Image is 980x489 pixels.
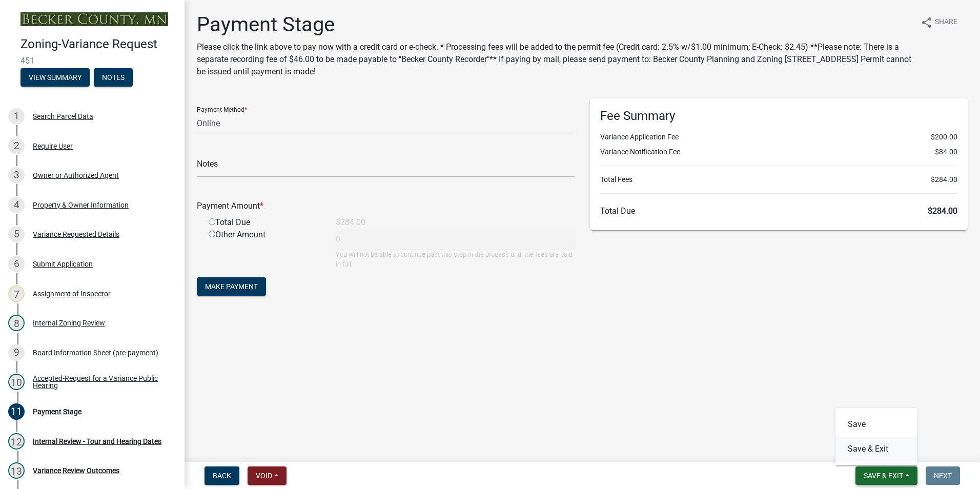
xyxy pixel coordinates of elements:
[8,344,25,361] div: 9
[33,319,105,327] div: Internal Zoning Review
[600,206,957,216] h6: Total Due
[8,462,25,479] div: 13
[835,437,917,461] button: Save & Exit
[33,142,73,150] div: Require User
[33,290,111,297] div: Assignment of Inspector
[205,282,258,291] span: Make Payment
[33,260,93,268] div: Submit Application
[197,277,266,296] button: Make Payment
[205,466,239,485] button: Back
[33,201,129,209] div: Property & Owner Information
[864,472,903,480] span: Save & Exit
[8,286,25,302] div: 7
[197,12,912,37] h1: Payment Stage
[935,147,957,157] span: $84.00
[8,256,25,272] div: 6
[94,68,133,87] button: Notes
[33,113,93,120] div: Search Parcel Data
[835,408,917,465] div: Save & Exit
[8,167,25,184] div: 3
[912,12,966,32] button: shareShare
[921,16,933,29] i: share
[248,466,287,485] button: Void
[33,467,119,474] div: Variance Review Outcomes
[935,16,957,29] span: Share
[8,374,25,390] div: 10
[33,231,119,238] div: Variance Requested Details
[835,412,917,437] button: Save
[8,108,25,125] div: 1
[600,174,957,185] li: Total Fees
[201,216,328,229] div: Total Due
[8,403,25,420] div: 11
[931,174,957,185] span: $284.00
[21,68,90,87] button: View Summary
[600,132,957,142] li: Variance Application Fee
[33,438,161,445] div: Internal Review - Tour and Hearing Dates
[600,147,957,157] li: Variance Notification Fee
[189,200,582,212] div: Payment Amount
[256,472,272,480] span: Void
[934,472,952,480] span: Next
[8,138,25,154] div: 2
[33,172,119,179] div: Owner or Authorized Agent
[33,349,158,356] div: Board Information Sheet (pre-payment)
[8,315,25,331] div: 8
[8,226,25,242] div: 5
[213,472,231,480] span: Back
[600,109,957,124] h6: Fee Summary
[94,74,133,82] wm-modal-confirm: Notes
[8,433,25,450] div: 12
[21,74,90,82] wm-modal-confirm: Summary
[21,56,164,66] span: 451
[928,206,957,216] span: $284.00
[33,408,81,415] div: Payment Stage
[33,375,168,389] div: Accepted-Request for a Variance Public Hearing
[8,197,25,213] div: 4
[21,37,176,52] h4: Zoning-Variance Request
[926,466,960,485] button: Next
[855,466,917,485] button: Save & Exit
[21,12,168,26] img: Becker County, Minnesota
[931,132,957,142] span: $200.00
[197,41,912,78] p: Please click the link above to pay now with a credit card or e-check. * Processing fees will be a...
[201,229,328,269] div: Other Amount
